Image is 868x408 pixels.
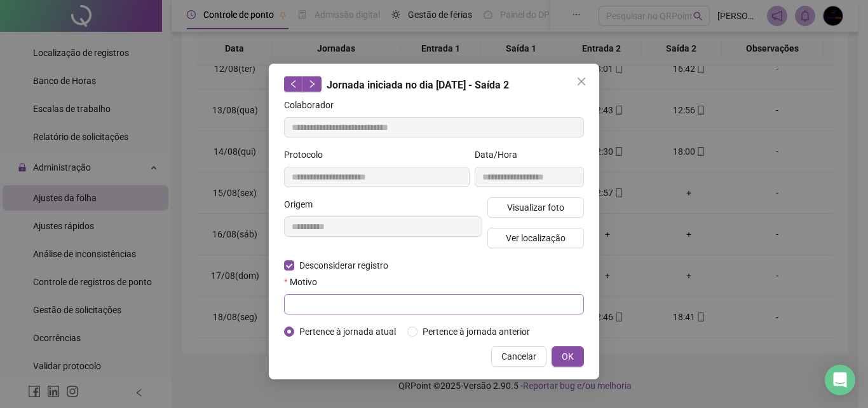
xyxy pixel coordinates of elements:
span: Visualizar foto [507,200,564,215]
button: Visualizar foto [487,197,584,218]
label: Origem [284,197,321,211]
button: Cancelar [491,346,546,367]
button: Close [571,71,592,92]
label: Data/Hora [475,148,526,162]
span: close [576,76,587,87]
button: Ver localização [487,228,584,248]
div: Jornada iniciada no dia [DATE] - Saída 2 [284,76,584,93]
span: Cancelar [501,349,536,363]
span: Ver localização [506,231,566,245]
span: Desconsiderar registro [294,258,393,272]
button: OK [552,346,584,367]
span: Pertence à jornada anterior [417,325,535,339]
button: left [284,76,303,92]
label: Protocolo [284,148,331,162]
span: OK [562,349,574,363]
button: right [302,76,322,92]
label: Colaborador [284,98,342,112]
div: Open Intercom Messenger [825,365,855,395]
span: right [308,80,316,88]
span: left [289,80,298,88]
label: Motivo [284,275,325,289]
span: Pertence à jornada atual [294,325,401,339]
